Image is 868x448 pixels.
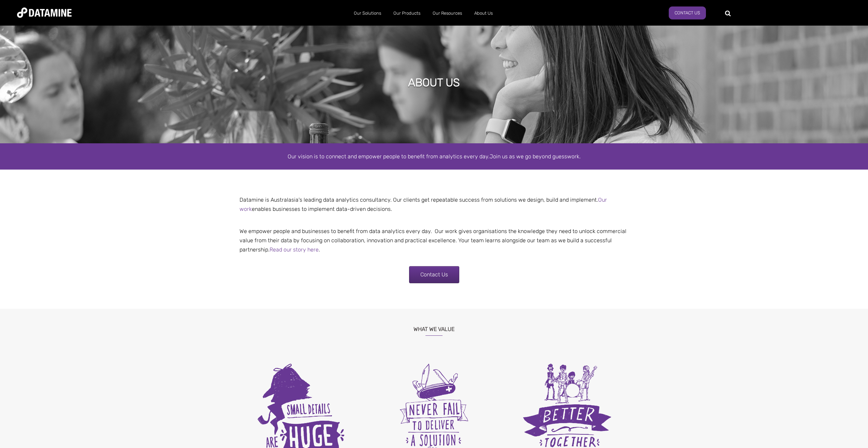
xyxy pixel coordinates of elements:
a: Contact Us [409,266,459,283]
a: Our Products [387,4,426,22]
a: Contact us [669,6,706,19]
a: About Us [468,4,499,22]
img: Datamine [17,8,72,18]
a: Our Resources [426,4,468,22]
a: Our Solutions [348,4,387,22]
a: Read our story here [270,246,319,253]
h3: What We Value [234,317,634,336]
p: Datamine is Australasia's leading data analytics consultancy. Our clients get repeatable success ... [234,195,634,214]
span: Contact Us [420,271,448,278]
p: We empower people and businesses to benefit from data analytics every day. Our work gives organis... [234,217,634,255]
span: Join us as we go beyond guesswork. [490,153,581,160]
span: Our vision is to connect and empower people to benefit from analytics every day. [288,153,490,160]
h1: ABOUT US [408,75,460,90]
